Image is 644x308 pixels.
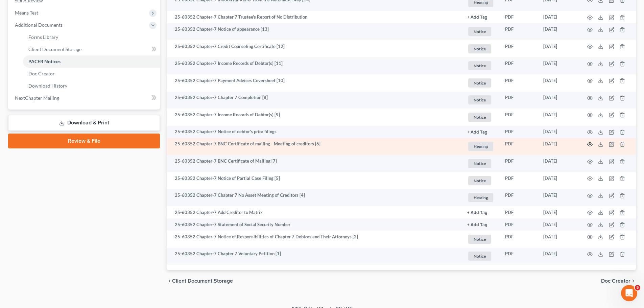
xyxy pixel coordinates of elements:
[538,231,579,248] td: [DATE]
[538,109,579,126] td: [DATE]
[468,193,493,202] span: Hearing
[621,285,637,301] iframe: Intercom live chat
[167,11,462,23] td: 25-60352 Chapter-7 Chapter 7 Trustee's Report of No Distribution
[500,189,538,206] td: PDF
[467,60,494,71] a: Notice
[15,22,63,28] span: Additional Documents
[500,11,538,23] td: PDF
[467,192,494,203] a: Hearing
[167,248,462,265] td: 25-60352 Chapter-7 Chapter 7 Voluntary Petition [1]
[601,278,630,284] span: Doc Creator
[500,74,538,92] td: PDF
[167,92,462,109] td: 25-60352 Chapter-7 Chapter 7 Completion [8]
[167,57,462,74] td: 25-60352 Chapter-7 Income Records of Debtor(s) [11]
[538,138,579,155] td: [DATE]
[167,172,462,189] td: 25-60352 Chapter-7 Notice of Partial Case Filing [5]
[167,278,233,284] button: chevron_left Client Document Storage
[23,55,160,68] a: PACER Notices
[28,46,81,52] span: Client Document Storage
[500,138,538,155] td: PDF
[467,112,494,123] a: Notice
[630,278,636,284] i: chevron_right
[538,172,579,189] td: [DATE]
[23,80,160,92] a: Download History
[167,231,462,248] td: 25-60352 Chapter-7 Notice of Responsibilities of Chapter 7 Debtors and Their Attorneys [2]
[500,57,538,74] td: PDF
[467,43,494,54] a: Notice
[468,142,493,151] span: Hearing
[8,115,160,131] a: Download & Print
[28,83,67,89] span: Download History
[8,134,160,148] a: Review & File
[467,211,487,215] button: + Add Tag
[167,278,172,284] i: chevron_left
[167,189,462,206] td: 25-60352 Chapter-7 Chapter 7 No Asset Meeting of Creditors [4]
[635,285,640,290] span: 5
[500,126,538,138] td: PDF
[467,175,494,186] a: Notice
[167,40,462,57] td: 25-60352 Chapter-7 Credit Counseling Certificate [12]
[467,158,494,169] a: Notice
[500,40,538,57] td: PDF
[538,40,579,57] td: [DATE]
[500,218,538,231] td: PDF
[467,234,494,245] a: Notice
[167,126,462,138] td: 25-60352 Chapter-7 Notice of debtor's prior filings
[500,109,538,126] td: PDF
[538,189,579,206] td: [DATE]
[468,61,491,70] span: Notice
[23,31,160,43] a: Forms Library
[500,155,538,172] td: PDF
[467,130,487,135] button: + Add Tag
[167,74,462,92] td: 25-60352 Chapter-7 Payment Advices Coversheet [10]
[467,209,494,216] a: + Add Tag
[468,113,491,122] span: Notice
[167,109,462,126] td: 25-60352 Chapter-7 Income Records of Debtor(s) [9]
[467,128,494,135] a: + Add Tag
[500,92,538,109] td: PDF
[538,248,579,265] td: [DATE]
[167,138,462,155] td: 25-60352 Chapter-7 BNC Certificate of mailing - Meeting of creditors [6]
[500,231,538,248] td: PDF
[28,58,61,64] span: PACER Notices
[467,94,494,105] a: Notice
[538,218,579,231] td: [DATE]
[468,252,491,261] span: Notice
[538,11,579,23] td: [DATE]
[538,92,579,109] td: [DATE]
[467,26,494,37] a: Notice
[500,206,538,218] td: PDF
[467,14,494,20] a: + Add Tag
[167,23,462,40] td: 25-60352 Chapter-7 Notice of appearance [13]
[538,155,579,172] td: [DATE]
[467,15,487,20] button: + Add Tag
[500,248,538,265] td: PDF
[538,206,579,218] td: [DATE]
[28,71,55,76] span: Doc Creator
[538,23,579,40] td: [DATE]
[467,221,494,228] a: + Add Tag
[467,77,494,89] a: Notice
[500,172,538,189] td: PDF
[601,278,636,284] button: Doc Creator chevron_right
[468,235,491,244] span: Notice
[468,95,491,104] span: Notice
[23,43,160,55] a: Client Document Storage
[467,141,494,152] a: Hearing
[15,10,38,16] span: Means Test
[167,206,462,218] td: 25-60352 Chapter-7 Add Creditor to Matrix
[28,34,58,40] span: Forms Library
[167,218,462,231] td: 25-60352 Chapter-7 Statement of Social Security Number
[468,27,491,36] span: Notice
[15,95,59,101] span: NextChapter Mailing
[468,159,491,168] span: Notice
[467,251,494,262] a: Notice
[468,78,491,88] span: Notice
[538,74,579,92] td: [DATE]
[538,126,579,138] td: [DATE]
[9,92,160,104] a: NextChapter Mailing
[467,223,487,227] button: + Add Tag
[538,57,579,74] td: [DATE]
[172,278,233,284] span: Client Document Storage
[468,44,491,53] span: Notice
